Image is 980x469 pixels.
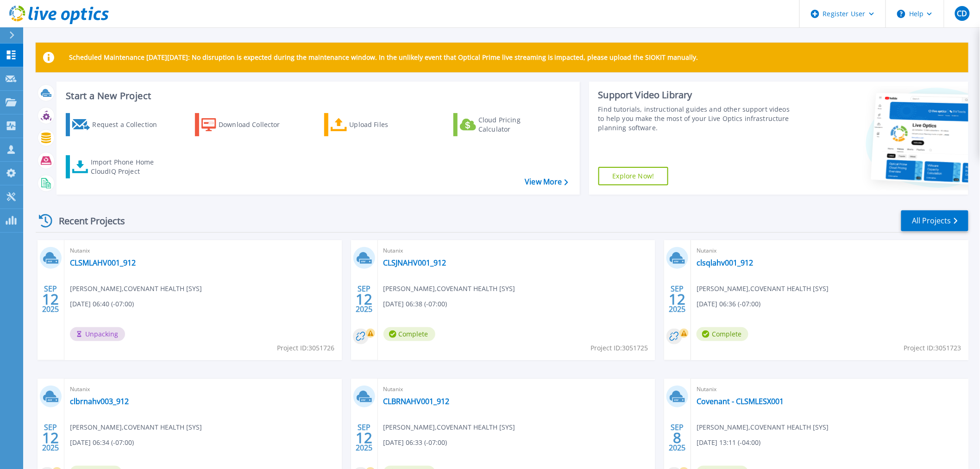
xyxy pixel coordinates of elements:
span: 12 [356,434,372,442]
div: SEP 2025 [669,421,686,455]
div: Find tutorials, instructional guides and other support videos to help you make the most of your L... [598,105,793,133]
a: Request a Collection [66,113,169,136]
span: [DATE] 06:36 (-07:00) [697,299,760,309]
a: clbrnahv003_912 [70,397,129,406]
div: SEP 2025 [355,421,373,455]
a: CLSJNAHV001_912 [383,258,446,267]
a: Upload Files [324,113,427,136]
span: CD [957,10,967,17]
span: Project ID: 3051723 [904,343,961,353]
span: [PERSON_NAME] , COVENANT HEALTH [SYS] [697,284,829,294]
span: 8 [673,434,682,442]
div: Import Phone Home CloudIQ Project [91,158,163,176]
span: [PERSON_NAME] , COVENANT HEALTH [SYS] [70,422,202,432]
span: Nutanix [383,384,650,394]
span: Complete [383,327,435,341]
div: Cloud Pricing Calculator [478,115,553,134]
span: [PERSON_NAME] , COVENANT HEALTH [SYS] [383,422,515,432]
div: Upload Files [350,115,424,134]
span: Nutanix [697,384,963,394]
span: [PERSON_NAME] , COVENANT HEALTH [SYS] [383,284,515,294]
div: SEP 2025 [42,282,59,316]
span: Unpacking [70,327,125,341]
div: SEP 2025 [669,282,686,316]
div: Download Collector [219,115,293,134]
span: 12 [356,295,372,303]
span: 12 [42,434,59,442]
span: Nutanix [70,246,336,256]
a: Download Collector [195,113,298,136]
a: CLBRNAHV001_912 [383,397,450,406]
div: Recent Projects [36,209,138,232]
span: [PERSON_NAME] , COVENANT HEALTH [SYS] [697,422,829,432]
a: Covenant - CLSMLESX001 [697,397,784,406]
span: Nutanix [383,246,650,256]
a: All Projects [901,210,968,231]
a: CLSMLAHV001_912 [70,258,136,267]
span: [PERSON_NAME] , COVENANT HEALTH [SYS] [70,284,202,294]
span: [DATE] 13:11 (-04:00) [697,437,760,448]
a: clsqlahv001_912 [697,258,753,267]
span: Project ID: 3051725 [591,343,648,353]
p: Scheduled Maintenance [DATE][DATE]: No disruption is expected during the maintenance window. In t... [69,54,698,61]
span: Complete [697,327,748,341]
a: Cloud Pricing Calculator [453,113,557,136]
span: [DATE] 06:33 (-07:00) [383,437,447,448]
span: [DATE] 06:40 (-07:00) [70,299,134,309]
div: Support Video Library [598,89,793,101]
div: Request a Collection [92,115,166,134]
span: Project ID: 3051726 [277,343,335,353]
div: SEP 2025 [355,282,373,316]
span: 12 [669,295,686,303]
span: Nutanix [697,246,963,256]
span: [DATE] 06:38 (-07:00) [383,299,447,309]
a: Explore Now! [598,167,669,185]
span: 12 [42,295,59,303]
div: SEP 2025 [42,421,59,455]
h3: Start a New Project [66,91,568,101]
a: View More [525,177,568,186]
span: [DATE] 06:34 (-07:00) [70,437,134,448]
span: Nutanix [70,384,336,394]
